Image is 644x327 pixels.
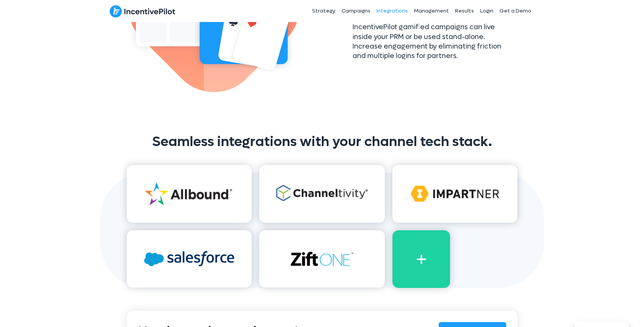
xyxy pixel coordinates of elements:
a: Management [411,2,452,20]
a: Get a Demo [496,2,534,20]
a: Integrations [373,2,411,20]
img: ziftone [259,230,384,288]
a: Campaigns [339,2,373,20]
img: salesforce [127,230,252,288]
img: IncentivePilot [110,5,175,18]
span: Seamless integrations with your channel tech stack. [152,133,492,151]
a: Results [452,2,477,20]
a: Strategy [309,2,339,20]
img: impartner [392,165,518,223]
a: Login [477,2,496,20]
img: more [392,230,450,288]
img: channeltivity [259,165,384,223]
img: allbound [127,165,252,223]
nav: Header Menu [257,2,535,20]
p: IncentivePilot gamified campaigns can live inside your PRM or be used stand-alone. Increase engag... [353,22,506,61]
